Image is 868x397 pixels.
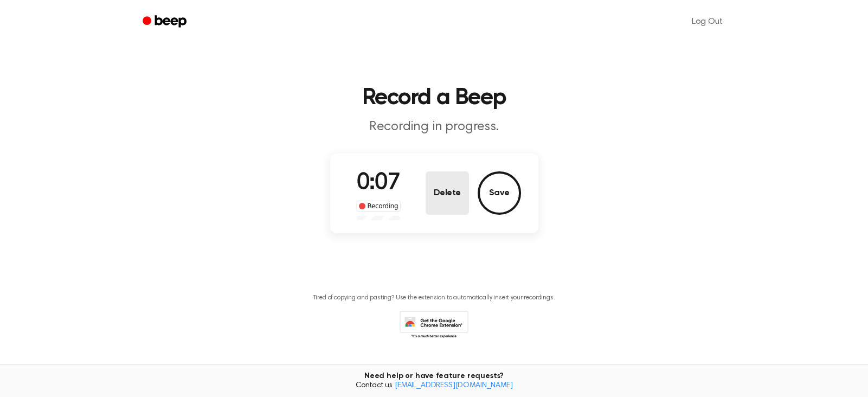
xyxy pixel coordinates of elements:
[313,294,555,302] p: Tired of copying and pasting? Use the extension to automatically insert your recordings.
[478,171,521,215] button: Save Audio Record
[135,11,196,33] a: Beep
[356,201,401,212] div: Recording
[681,9,734,35] a: Log Out
[157,87,712,110] h1: Record a Beep
[357,172,400,195] span: 0:07
[426,171,469,215] button: Delete Audio Record
[395,382,513,389] a: [EMAIL_ADDRESS][DOMAIN_NAME]
[7,381,861,391] span: Contact us
[226,118,642,136] p: Recording in progress.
